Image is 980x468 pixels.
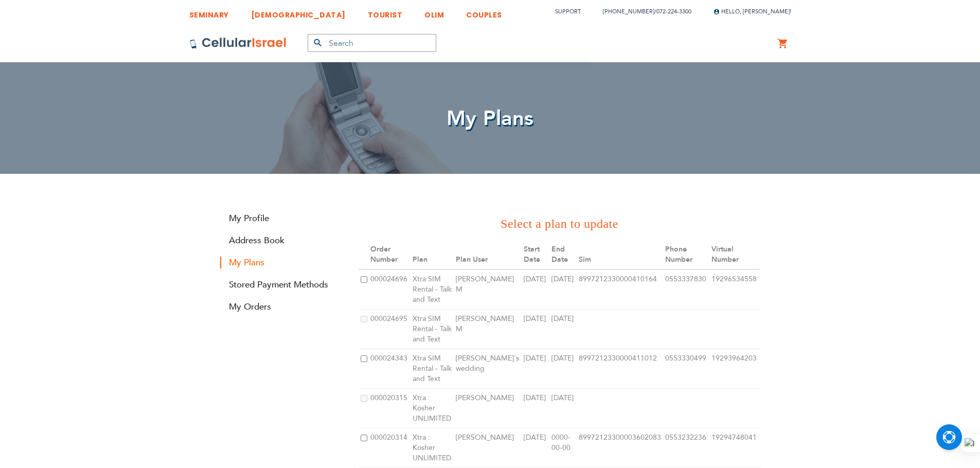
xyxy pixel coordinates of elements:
a: OLIM [424,3,444,22]
a: Address Book [220,235,344,246]
td: 8997212330000411012 [577,349,664,388]
a: Stored Payment Methods [220,279,344,291]
span: My Plans [447,104,534,133]
td: 000024343 [369,349,411,388]
td: Xtra SIM Rental - Talk and Text [411,349,455,388]
input: Search [308,34,436,52]
td: [DATE] [550,309,577,349]
td: [DATE] [550,388,577,428]
h3: Select a plan to update [359,215,760,232]
td: [DATE] [550,349,577,388]
img: Cellular Israel Logo [189,37,287,49]
a: [PHONE_NUMBER] [603,8,654,15]
td: 000020314 [369,428,411,467]
td: 000024696 [369,269,411,310]
td: [DATE] [522,269,549,310]
th: End Date [550,240,577,269]
td: [PERSON_NAME] [454,388,522,428]
a: My Profile [220,212,344,224]
td: [DATE] [522,349,549,388]
td: [PERSON_NAME] M [454,309,522,349]
a: TOURIST [368,3,403,22]
td: 8997212330000410164 [577,269,664,310]
th: Plan [411,240,455,269]
td: 0553232236 [664,428,710,467]
a: Support [555,8,581,15]
a: COUPLES [466,3,502,22]
td: [DATE] [522,388,549,428]
th: Start Date [522,240,549,269]
li: / [593,4,691,19]
td: 19294748041 [710,428,760,467]
td: 19293964203 [710,349,760,388]
td: [DATE] [522,309,549,349]
td: Xtra SIM Rental - Talk and Text [411,309,455,349]
th: Virtual Number [710,240,760,269]
td: Xtra : Kosher UNLIMITED [411,428,455,467]
td: [PERSON_NAME] [454,428,522,467]
td: 000020315 [369,388,411,428]
td: Xtra : Kosher UNLIMITED [411,388,455,428]
td: [PERSON_NAME]'s wedding [454,349,522,388]
a: 072-224-3300 [656,8,691,15]
td: [DATE] [550,269,577,310]
th: Phone Number [664,240,710,269]
a: [DEMOGRAPHIC_DATA] [251,3,346,22]
td: [PERSON_NAME] M [454,269,522,310]
th: Order Number [369,240,411,269]
a: My Orders [220,301,344,313]
td: 0553337830 [664,269,710,310]
a: SEMINARY [189,3,229,22]
td: 000024695 [369,309,411,349]
td: [DATE] [522,428,549,467]
td: 89972123300003602083 [577,428,664,467]
td: 0000-00-00 [550,428,577,467]
span: Hello, [PERSON_NAME]! [714,8,791,15]
th: Plan User [454,240,522,269]
th: Sim [577,240,664,269]
td: 0553330499 [664,349,710,388]
td: Xtra SIM Rental - Talk and Text [411,269,455,310]
td: 19296534558 [710,269,760,310]
strong: My Plans [220,257,344,268]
